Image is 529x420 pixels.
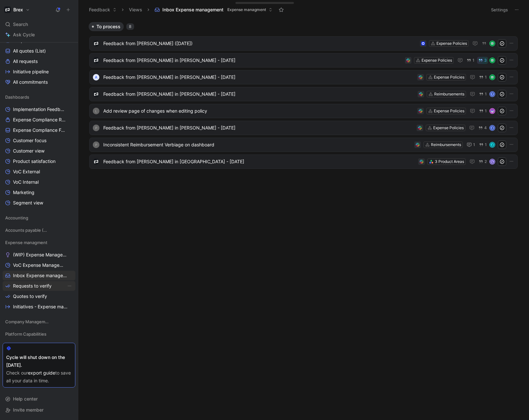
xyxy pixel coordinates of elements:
[86,22,521,171] div: To process8
[3,92,75,208] div: DashboardsImplementation FeedbackExpense Compliance RequestsExpense Compliance FeedbackCustomer f...
[3,302,75,312] a: Initiatives - Expense management
[3,225,75,235] div: Accounts payable (AP)
[490,41,495,46] img: avatar
[3,317,75,328] div: Company Management
[3,77,75,87] a: All commitments
[13,79,48,85] span: All commitments
[13,293,47,300] span: Quotes to verify
[485,160,487,164] span: 2
[490,58,495,63] img: avatar
[89,22,124,31] button: To process
[3,238,75,247] div: Expense managment
[103,40,417,47] span: Feedback from [PERSON_NAME] ([DATE])
[3,67,75,77] a: Initiative pipeline
[5,215,28,221] span: Accounting
[96,23,120,30] span: To process
[477,158,488,165] button: 2
[3,281,75,291] a: Requests to verifyView actions
[435,158,464,165] div: 3 Product Areas
[3,394,75,404] div: Help center
[103,73,415,81] span: Feedback from [PERSON_NAME] in [PERSON_NAME] - [DATE]
[66,283,73,289] button: View actions
[3,92,75,102] div: Dashboards
[473,143,475,147] span: 1
[3,46,75,56] a: All quotes (List)
[89,53,518,68] a: logoFeedback from [PERSON_NAME] in [PERSON_NAME] - [DATE]Expense Policies13avatar
[28,370,55,376] a: export guide
[93,142,99,148] div: p
[3,5,31,14] button: BrexBrex
[13,283,52,289] span: Requests to verify
[3,291,75,301] a: Quotes to verify
[6,353,72,369] div: Cycle will shut down on the [DATE].
[89,36,518,51] a: logoFeedback from [PERSON_NAME] ([DATE])Expense Policiesavatar
[490,92,495,96] div: T
[3,225,75,237] div: Accounts payable (AP)
[13,272,67,279] span: Inbox Expense management
[3,115,75,125] a: Expense Compliance Requests
[93,108,99,114] div: L
[13,200,43,206] span: Segment view
[3,19,75,29] div: Search
[89,104,518,118] a: LAdd review page of changes when editing policyExpense Policies1avatar
[103,158,416,166] span: Feedback from [PERSON_NAME] in [GEOGRAPHIC_DATA] - [DATE]
[3,260,75,270] a: VoC Expense Management
[5,331,46,337] span: Platform Capabilities
[89,70,518,84] a: AFeedback from [PERSON_NAME] in [PERSON_NAME] - [DATE]Expense Policies1avatar
[13,189,34,196] span: Marketing
[484,126,487,130] span: 4
[13,407,44,413] span: Invite member
[484,58,487,62] span: 3
[465,57,476,64] button: 1
[472,58,474,62] span: 1
[3,317,75,327] div: Company Management
[3,213,75,223] div: Accounting
[13,137,46,144] span: Customer focus
[13,20,28,28] span: Search
[485,109,487,113] span: 1
[434,74,464,80] div: Expense Policies
[477,57,488,64] button: 3
[3,188,75,197] a: Marketing
[13,117,67,123] span: Expense Compliance Requests
[93,91,99,97] img: logo
[13,48,46,54] span: All quotes (List)
[478,91,488,98] button: 1
[13,262,67,268] span: VoC Expense Management
[13,396,38,401] span: Help center
[485,75,487,79] span: 1
[13,252,68,258] span: (WIP) Expense Management Problems
[103,56,402,64] span: Feedback from [PERSON_NAME] in [PERSON_NAME] - [DATE]
[3,405,75,415] div: Invite member
[485,143,487,147] span: 1
[13,106,67,113] span: Implementation Feedback
[93,57,99,64] img: logo
[490,126,495,130] div: Z
[3,56,75,66] a: All requests
[103,124,414,132] span: Feedback from [PERSON_NAME] in [PERSON_NAME] - [DATE]
[89,154,518,169] a: logoFeedback from [PERSON_NAME] in [GEOGRAPHIC_DATA] - [DATE]3 Product Areas2L
[490,109,495,113] img: avatar
[126,23,134,30] div: 8
[3,238,75,312] div: Expense managment(WIP) Expense Management ProblemsVoC Expense ManagementInbox Expense managementR...
[3,146,75,156] a: Customer view
[3,271,75,280] a: Inbox Expense management
[477,124,488,131] button: 4
[93,125,99,131] div: p
[6,369,72,385] div: Check our to save all your data in time.
[126,5,145,15] button: Views
[3,213,75,225] div: Accounting
[434,108,464,114] div: Expense Policies
[13,7,23,13] h1: Brex
[3,250,75,260] a: (WIP) Expense Management Problems
[5,318,49,325] span: Company Management
[89,121,518,135] a: pFeedback from [PERSON_NAME] in [PERSON_NAME] - [DATE]Expense Policies4Z
[152,5,275,15] button: Inbox Expense managementExpense managment
[465,141,476,149] button: 1
[227,6,266,13] span: Expense managment
[422,57,452,64] div: Expense Policies
[89,138,518,152] a: pInconsistent Reimbursement Verbiage on dashboardReimbursements11J
[103,90,415,98] span: Feedback from [PERSON_NAME] in [PERSON_NAME] - [DATE]
[5,239,47,246] span: Expense managment
[103,141,412,149] span: Inconsistent Reimbursement Verbiage on dashboard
